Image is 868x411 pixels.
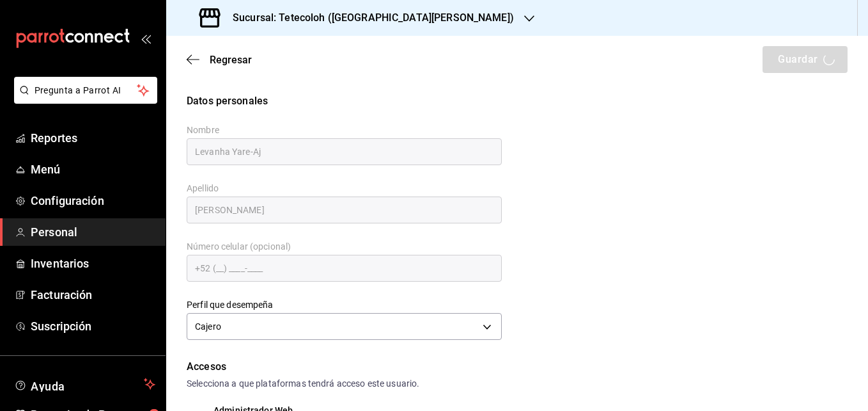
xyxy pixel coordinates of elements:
button: open_drawer_menu [141,33,151,44]
h3: Sucursal: Tetecoloh ([GEOGRAPHIC_DATA][PERSON_NAME]) [222,10,514,26]
label: Número celular (opcional) [187,242,502,251]
button: Pregunta a Parrot AI [14,77,157,104]
div: Accesos [187,359,848,375]
span: Reportes [31,129,155,147]
button: Regresar [187,54,252,66]
a: Pregunta a Parrot AI [9,93,157,106]
span: Facturación [31,286,155,303]
span: Menú [31,161,155,178]
span: Personal [31,223,155,241]
div: Cajero [187,313,502,340]
label: Nombre [187,125,502,134]
span: Suscripción [31,318,155,335]
span: Inventarios [31,255,155,272]
span: Pregunta a Parrot AI [35,84,137,97]
span: Regresar [210,54,252,66]
div: Selecciona a que plataformas tendrá acceso este usuario. [187,377,848,391]
span: Configuración [31,192,155,209]
div: Datos personales [187,93,848,109]
span: Ayuda [31,376,139,392]
label: Perfil que desempeña [187,300,502,309]
label: Apellido [187,184,502,193]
